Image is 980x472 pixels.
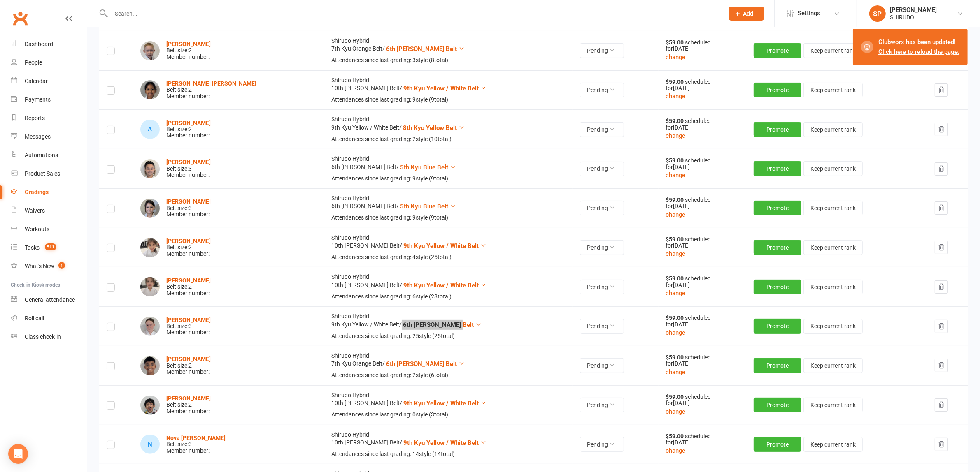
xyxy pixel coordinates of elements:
[166,41,211,47] a: [PERSON_NAME]
[803,201,863,215] button: Keep current rank
[166,238,211,244] a: [PERSON_NAME]
[666,131,686,141] button: change
[803,358,863,373] button: Keep current rank
[580,43,624,58] button: Pending
[166,396,211,414] div: Belt size: 2 Member number:
[324,346,572,385] td: Shirudo Hybrid 7th Kyu Orange Belt /
[666,249,686,259] button: change
[166,435,226,441] a: Nova [PERSON_NAME]
[754,280,801,294] button: Promote
[803,122,863,137] button: Keep current rank
[403,320,482,330] button: 6th [PERSON_NAME] Belt
[11,90,87,109] a: Payments
[754,437,801,452] button: Promote
[25,244,40,251] div: Tasks
[166,395,211,402] a: [PERSON_NAME]
[754,240,801,255] button: Promote
[166,80,256,87] strong: [PERSON_NAME] [PERSON_NAME]
[10,8,30,29] a: Clubworx
[331,372,565,378] div: Attendances since last grading: 2 style ( 6 total)
[878,48,959,56] a: Click here to reload the page.
[166,159,211,165] a: [PERSON_NAME]
[403,280,487,290] button: 9th Kyu Yellow / White Belt
[140,396,160,415] img: Vedang Oka
[166,159,211,178] div: Belt size: 3 Member number:
[331,176,565,182] div: Attendances since last grading: 9 style ( 9 total)
[166,81,256,99] div: Belt size: 2 Member number:
[386,359,465,369] button: 6th [PERSON_NAME] Belt
[754,161,801,176] button: Promote
[140,199,160,218] img: Arayah Garcia
[166,317,211,336] div: Belt size: 3 Member number:
[166,356,211,362] strong: [PERSON_NAME]
[878,37,959,57] div: Clubworx has been updated!
[666,79,685,85] strong: $59.00
[403,439,479,447] span: 9th Kyu Yellow / White Belt
[666,315,685,321] strong: $59.00
[140,435,160,454] div: Nova Russell
[400,164,448,171] span: 5th Kyu Blue Belt
[25,263,54,269] div: What's New
[666,39,685,46] strong: $59.00
[743,10,754,17] span: Add
[666,275,739,288] div: scheduled for [DATE]
[666,393,685,400] strong: $59.00
[140,317,160,336] img: Trinity Harding
[666,52,686,62] button: change
[403,398,487,408] button: 9th Kyu Yellow / White Belt
[166,317,211,323] strong: [PERSON_NAME]
[729,7,764,21] button: Add
[11,257,87,275] a: What's New1
[166,120,211,126] a: [PERSON_NAME]
[580,162,624,176] button: Pending
[400,162,456,172] button: 5th Kyu Blue Belt
[580,122,624,137] button: Pending
[25,115,45,121] div: Reports
[25,333,61,340] div: Class check-in
[109,8,718,19] input: Search...
[666,315,739,328] div: scheduled for [DATE]
[803,83,863,97] button: Keep current rank
[666,118,739,131] div: scheduled for [DATE]
[666,394,739,407] div: scheduled for [DATE]
[666,288,686,298] button: change
[331,333,565,339] div: Attendances since last grading: 25 style ( 25 total)
[754,43,801,58] button: Promote
[25,226,49,232] div: Workouts
[803,161,863,176] button: Keep current rank
[666,157,739,170] div: scheduled for [DATE]
[324,385,572,425] td: Shirudo Hybrid 10th [PERSON_NAME] Belt /
[798,4,820,23] span: Settings
[403,124,457,132] span: 8th Kyu Yellow Belt
[45,243,56,250] span: 511
[11,127,87,146] a: Messages
[666,197,685,203] strong: $59.00
[140,356,160,375] img: Zavian maharaj
[140,80,160,99] img: Gyana Dillip Kumar
[803,319,863,334] button: Keep current rank
[25,207,45,214] div: Waivers
[403,400,479,407] span: 9th Kyu Yellow / White Belt
[140,41,160,60] img: Royce Biega
[11,72,87,90] a: Calendar
[331,97,565,103] div: Attendances since last grading: 9 style ( 9 total)
[869,5,886,22] div: SP
[803,398,863,412] button: Keep current rank
[166,278,211,296] div: Belt size: 2 Member number:
[666,275,685,282] strong: $59.00
[25,170,60,177] div: Product Sales
[25,41,53,47] div: Dashboard
[666,236,685,243] strong: $59.00
[754,201,801,215] button: Promote
[324,31,572,70] td: Shirudo Hybrid 7th Kyu Orange Belt /
[403,85,479,92] span: 9th Kyu Yellow / White Belt
[324,228,572,267] td: Shirudo Hybrid 10th [PERSON_NAME] Belt /
[11,35,87,53] a: Dashboard
[331,412,565,418] div: Attendances since last grading: 0 style ( 3 total)
[754,319,801,333] button: Promote
[324,306,572,346] td: Shirudo Hybrid 9th Kyu Yellow / White Belt /
[666,433,685,440] strong: $59.00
